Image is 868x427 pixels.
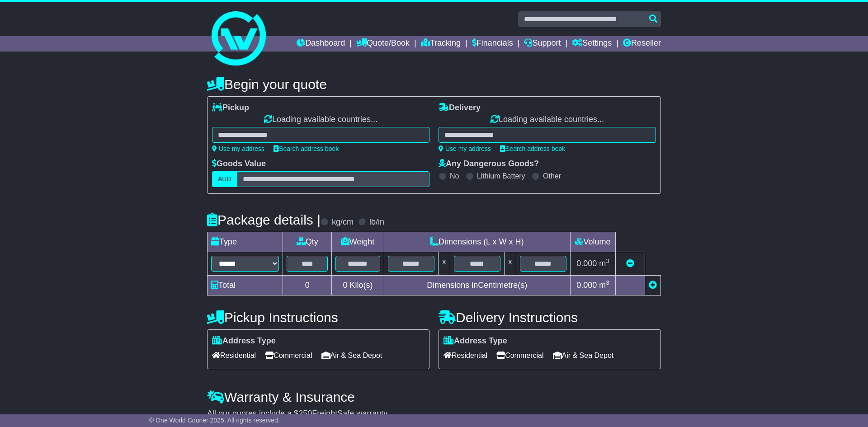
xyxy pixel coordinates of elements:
label: Goods Value [212,159,266,169]
td: Volume [570,232,615,252]
td: Type [208,232,283,252]
a: Search address book [500,145,565,152]
h4: Begin your quote [207,77,661,92]
span: 250 [298,409,312,418]
td: 0 [283,276,332,296]
a: Remove this item [626,259,634,268]
td: Kilo(s) [332,276,384,296]
label: kg/cm [332,217,354,227]
span: Commercial [496,348,543,362]
td: Dimensions (L x W x H) [384,232,570,252]
label: Address Type [443,336,507,346]
h4: Delivery Instructions [439,310,661,325]
h4: Package details | [207,212,321,227]
div: All our quotes include a $ FreightSafe warranty. [207,409,661,419]
td: Dimensions in Centimetre(s) [384,276,570,296]
a: Settings [572,36,612,52]
div: Loading available countries... [212,115,429,125]
label: Address Type [212,336,276,346]
a: Add new item [649,281,657,290]
span: 0.000 [576,281,597,290]
label: Lithium Battery [477,172,525,180]
span: 0 [343,281,347,290]
span: Commercial [265,348,312,362]
span: Air & Sea Depot [321,348,382,362]
a: Tracking [421,36,461,52]
a: Financials [472,36,513,52]
label: Any Dangerous Goods? [439,159,539,169]
td: x [504,252,516,276]
span: m [599,259,609,268]
a: Support [524,36,561,52]
span: m [599,281,609,290]
td: Qty [283,232,332,252]
a: Use my address [439,145,491,152]
td: x [438,252,450,276]
label: Other [543,172,561,180]
label: Delivery [439,103,481,113]
span: Air & Sea Depot [553,348,614,362]
td: Total [208,276,283,296]
a: Quote/Book [356,36,410,52]
a: Use my address [212,145,264,152]
sup: 3 [606,279,609,286]
label: AUD [212,171,237,187]
label: Pickup [212,103,249,113]
a: Search address book [274,145,339,152]
sup: 3 [606,258,609,264]
span: Residential [443,348,487,362]
div: Loading available countries... [439,115,656,125]
td: Weight [332,232,384,252]
label: No [450,172,459,180]
a: Dashboard [297,36,345,52]
a: Reseller [623,36,661,52]
label: lb/in [369,217,384,227]
h4: Pickup Instructions [207,310,429,325]
span: © One World Courier 2025. All rights reserved. [149,417,280,424]
h4: Warranty & Insurance [207,389,661,404]
span: Residential [212,348,256,362]
span: 0.000 [576,259,597,268]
